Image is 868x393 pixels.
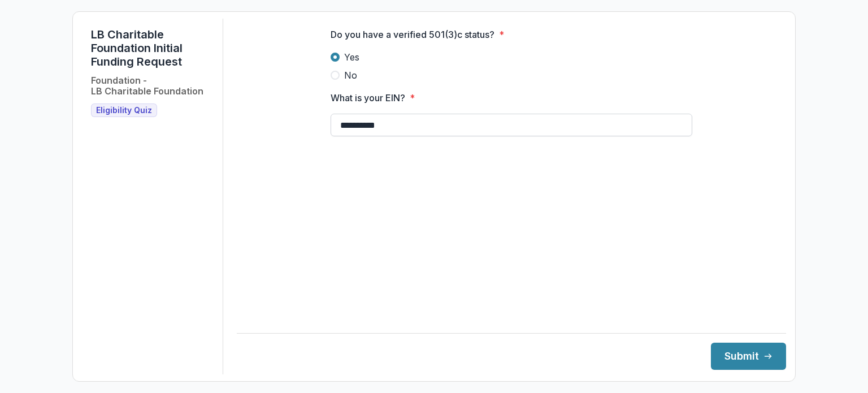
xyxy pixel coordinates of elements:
span: Yes [344,50,359,64]
p: Do you have a verified 501(3)c status? [331,28,494,41]
p: What is your EIN? [331,91,405,105]
span: Eligibility Quiz [96,106,152,115]
h1: LB Charitable Foundation Initial Funding Request [91,28,214,68]
h2: Foundation - LB Charitable Foundation [91,75,203,97]
span: No [344,68,357,82]
button: Submit [711,343,786,370]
